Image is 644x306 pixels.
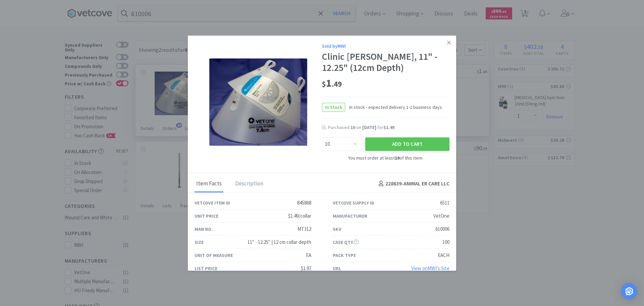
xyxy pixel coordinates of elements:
a: View onMWI's Site [411,265,449,271]
span: $ [322,79,326,89]
span: . 49 [332,79,342,89]
div: Sold by MWI [322,42,449,50]
span: $1.49 [383,124,394,130]
strong: 10 [395,155,399,161]
h4: 228639 - ANIMAL ER CARE LLC [376,179,449,188]
div: 845868 [297,199,311,207]
div: List Price [195,265,217,272]
div: 610006 [435,225,449,233]
div: Manufacturer [333,212,367,220]
div: Clinic [PERSON_NAME], 11" - 12.25" (12cm Depth) [322,51,449,74]
div: 100 [442,238,449,246]
div: 11" - 12.25" | 12 cm collar depth [248,238,311,246]
div: You must order at least of this item. [322,154,449,162]
span: 10 [351,124,355,130]
div: Unit Price [195,212,218,220]
span: 1 [322,76,342,90]
div: Man No. [195,225,213,233]
div: $1.49/collar [288,212,311,220]
div: Size [195,238,204,246]
div: Item Facts [195,176,223,192]
button: Add to Cart [365,137,449,151]
img: ebf12b08ad7042fb86536a3ee193c40b_6511.png [209,58,307,146]
div: EACH [438,251,449,259]
div: VetOne [433,212,449,220]
div: Description [233,176,265,192]
div: EA [306,251,311,259]
div: 6511 [440,199,449,207]
div: Unit of Measure [195,252,233,259]
div: SKU [333,225,341,233]
div: $1.97 [301,264,311,272]
span: In stock - expected delivery 1-2 business days [345,103,442,111]
div: MT312 [298,225,311,233]
div: Case Qty. [333,238,359,246]
span: [DATE] [362,124,376,130]
div: Vetcove Item ID [195,199,230,207]
div: Open Intercom Messenger [621,283,637,299]
div: URL [333,265,341,272]
div: Pack Type [333,252,356,259]
span: In Stock [322,103,345,112]
div: Vetcove Supply ID [333,199,374,207]
div: Purchased on for [328,124,449,131]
